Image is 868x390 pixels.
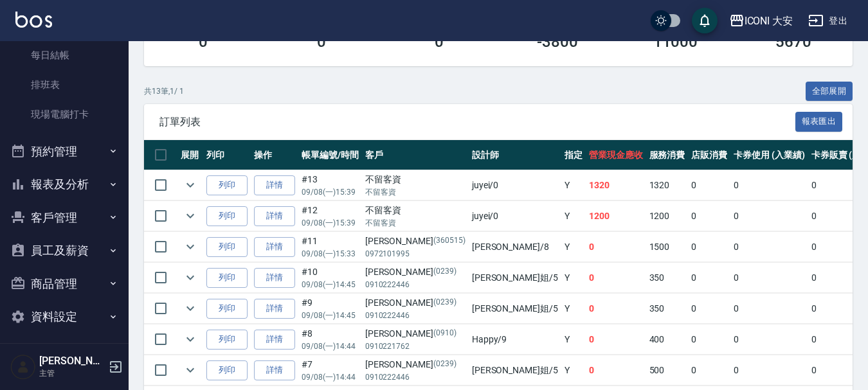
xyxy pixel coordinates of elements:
p: (0239) [433,296,457,310]
p: 0910222446 [365,310,466,321]
a: 排班表 [5,70,123,100]
td: juyei /0 [469,170,561,200]
td: [PERSON_NAME]姐 /5 [469,263,561,293]
td: 1200 [586,201,646,231]
td: 350 [646,294,689,324]
td: 1320 [646,170,689,200]
td: #11 [298,232,362,262]
th: 服務消費 [646,140,689,170]
button: expand row [181,268,200,287]
td: 0 [586,355,646,386]
p: (360515) [433,235,466,248]
td: 350 [646,263,689,293]
td: [PERSON_NAME]姐 /5 [469,294,561,324]
span: 訂單列表 [159,116,795,129]
td: Y [561,232,586,262]
p: 0910221762 [365,341,466,352]
td: 0 [730,201,808,231]
td: Y [561,201,586,231]
td: Y [561,324,586,355]
img: Person [10,354,36,380]
button: save [692,8,718,33]
h3: 11000 [653,33,698,51]
td: Y [561,263,586,293]
p: 09/08 (一) 14:44 [302,341,359,352]
img: Logo [15,12,52,28]
p: 不留客資 [365,186,466,198]
button: 資料設定 [5,300,123,333]
h3: -3800 [537,33,578,51]
a: 詳情 [254,175,295,195]
button: expand row [181,360,200,380]
td: 0 [586,263,646,293]
button: expand row [181,237,200,256]
p: 0910222446 [365,371,466,383]
td: 0 [730,170,808,200]
th: 設計師 [469,140,561,170]
td: Y [561,294,586,324]
td: #12 [298,201,362,231]
td: 0 [730,294,808,324]
button: expand row [181,299,200,318]
p: 09/08 (一) 14:44 [302,371,359,383]
p: 主管 [39,368,105,379]
p: 09/08 (一) 14:45 [302,310,359,321]
td: 0 [688,355,730,386]
th: 指定 [561,140,586,170]
td: 1500 [646,232,689,262]
p: (0239) [433,265,457,279]
td: 0 [586,232,646,262]
th: 營業現金應收 [586,140,646,170]
h3: 0 [435,33,444,51]
button: expand row [181,206,200,226]
button: ICONI 大安 [724,8,799,34]
p: 不留客資 [365,217,466,229]
td: #8 [298,324,362,355]
td: 0 [688,232,730,262]
button: 列印 [206,268,248,288]
td: Happy /9 [469,324,561,355]
td: Y [561,355,586,386]
td: Y [561,170,586,200]
button: 商品管理 [5,267,123,301]
p: (0239) [433,358,457,371]
button: expand row [181,175,200,195]
td: 0 [688,263,730,293]
div: [PERSON_NAME] [365,296,466,310]
button: expand row [181,330,200,349]
td: 0 [730,263,808,293]
td: [PERSON_NAME] /8 [469,232,561,262]
td: 400 [646,324,689,355]
td: 0 [688,201,730,231]
td: 1200 [646,201,689,231]
p: 0972101995 [365,248,466,260]
div: [PERSON_NAME] [365,265,466,279]
th: 店販消費 [688,140,730,170]
a: 每日結帳 [5,40,123,70]
td: 0 [688,170,730,200]
a: 詳情 [254,360,295,380]
button: 報表匯出 [795,112,843,132]
p: 09/08 (一) 15:39 [302,217,359,229]
h3: 0 [199,33,208,51]
th: 操作 [251,140,298,170]
td: 0 [730,232,808,262]
a: 詳情 [254,268,295,288]
button: 列印 [206,330,248,350]
td: 0 [730,324,808,355]
button: 預約管理 [5,135,123,168]
div: 不留客資 [365,204,466,217]
a: 詳情 [254,206,295,226]
button: 全部展開 [806,82,853,102]
th: 帳單編號/時間 [298,140,362,170]
button: 列印 [206,206,248,226]
p: 09/08 (一) 14:45 [302,279,359,290]
button: 登出 [803,9,853,33]
td: 0 [688,324,730,355]
h3: 5670 [775,33,811,51]
th: 卡券使用 (入業績) [730,140,808,170]
a: 現場電腦打卡 [5,100,123,129]
h3: 0 [317,33,326,51]
a: 報表匯出 [795,115,843,127]
a: 詳情 [254,237,295,257]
